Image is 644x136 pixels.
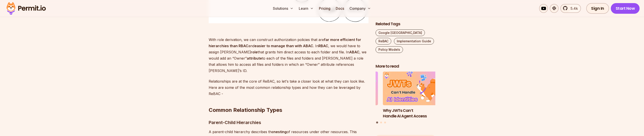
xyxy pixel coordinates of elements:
button: Company [348,4,373,13]
h3: Implementing Multi-Tenant RBAC in Nuxt.js [318,108,378,119]
h2: Common Relationship Types [209,89,368,114]
button: Solutions [271,4,295,13]
li: 1 of 3 [383,72,443,119]
h3: Why JWTs Can’t Handle AI Agent Access [383,108,443,119]
strong: easier to manage than with ABAC [255,44,313,48]
a: Start Now [611,3,640,14]
h2: Related Tags [376,21,435,27]
h2: More to read [376,64,435,69]
li: 3 of 3 [318,72,378,119]
img: Permit logo [4,1,48,16]
button: Learn [297,4,315,13]
p: Relationships are at the core of ReBAC, so let's take a closer look at what they can look like. H... [209,78,368,97]
a: ReBAC [376,38,391,45]
a: 5.4k [560,4,581,13]
strong: nesting [274,130,287,134]
div: Posts [376,72,435,124]
strong: ABAC [349,50,359,54]
a: Implementation Guide [394,38,434,45]
span: 5.4k [568,6,578,11]
img: Why JWTs Can’t Handle AI Agent Access [383,72,443,105]
button: Go to slide 3 [384,122,386,124]
strong: attribute [247,56,262,60]
button: Go to slide 2 [380,122,382,124]
img: Implementing Multi-Tenant RBAC in Nuxt.js [318,72,378,105]
p: With role derivation, we can construct authorization policies that are and . In , we would have t... [209,30,368,74]
strong: RBAC [318,44,328,48]
h3: Parent-Child Hierarchies [209,119,368,126]
a: Sign In [586,3,609,14]
a: Google [GEOGRAPHIC_DATA] [376,29,425,36]
button: Go to slide 1 [376,122,378,124]
a: Docs [334,4,346,13]
a: Policy Models [376,46,403,53]
strong: role [251,50,258,54]
a: Pricing [317,4,332,13]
